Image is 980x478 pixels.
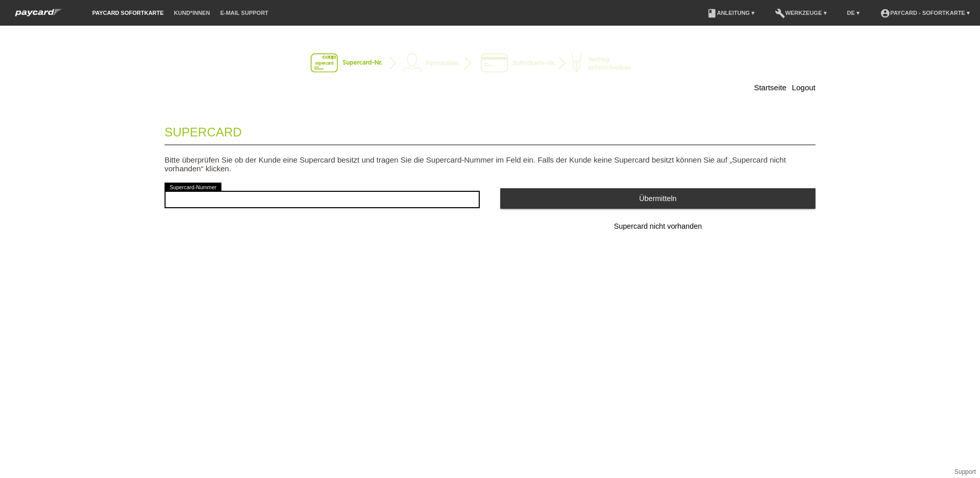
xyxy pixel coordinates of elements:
button: Supercard nicht vorhanden [500,216,815,237]
i: account_circle [880,8,890,18]
span: Übermitteln [639,194,677,203]
a: DE ▾ [842,10,865,16]
a: E-Mail Support [215,10,274,16]
img: instantcard-v2-de-1.png [311,53,669,74]
a: buildWerkzeuge ▾ [770,10,832,16]
p: Bitte überprüfen Sie ob der Kunde eine Supercard besitzt und tragen Sie die Supercard-Nummer im F... [165,155,815,173]
a: Startseite [754,83,786,92]
a: account_circlepaycard - Sofortkarte ▾ [875,10,975,16]
a: Support [954,468,976,475]
img: paycard Sofortkarte [10,7,67,18]
i: build [775,8,785,18]
button: Übermitteln [500,188,815,208]
a: paycard Sofortkarte [87,10,169,16]
a: Kund*innen [169,10,215,16]
span: Supercard nicht vorhanden [614,222,702,230]
a: Logout [792,83,815,92]
i: book [707,8,717,18]
a: bookAnleitung ▾ [702,10,760,16]
legend: Supercard [165,115,815,145]
a: paycard Sofortkarte [10,12,67,19]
